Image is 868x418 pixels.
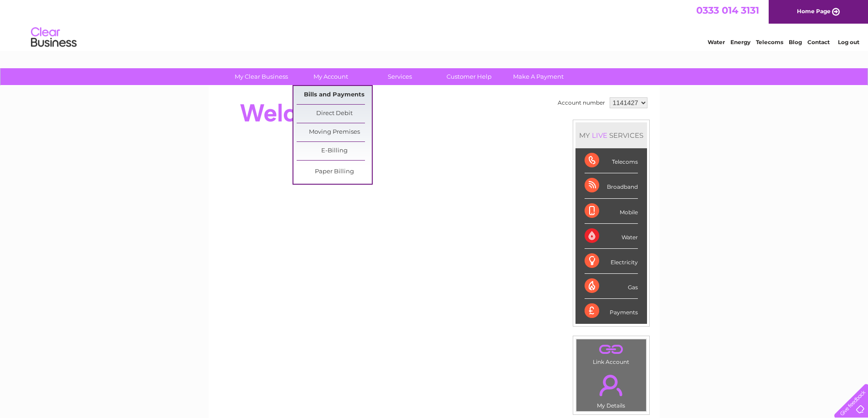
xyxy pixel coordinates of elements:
[576,367,647,412] td: My Details
[807,39,830,45] a: Contact
[730,39,750,45] a: Energy
[585,299,638,323] div: Payments
[501,68,576,85] a: Make A Payment
[590,131,609,140] div: LIVE
[579,342,644,358] a: .
[297,105,372,123] a: Direct Debit
[297,86,372,104] a: Bills and Payments
[756,39,783,45] a: Telecoms
[585,199,638,224] div: Mobile
[31,24,77,51] img: logo.png
[585,173,638,198] div: Broadband
[575,122,647,148] div: MY SERVICES
[708,39,725,45] a: Water
[362,68,437,85] a: Services
[293,68,368,85] a: My Account
[585,249,638,274] div: Electricity
[696,5,759,16] a: 0333 014 3131
[297,163,372,181] a: Paper Billing
[789,39,802,45] a: Blog
[585,148,638,173] div: Telecoms
[579,369,644,401] a: .
[297,142,372,160] a: E-Billing
[219,5,650,44] div: Clear Business is a trading name of Verastar Limited (registered in [GEOGRAPHIC_DATA] No. 3667643...
[224,68,299,85] a: My Clear Business
[297,123,372,141] a: Moving Premises
[555,95,607,111] td: Account number
[576,339,647,368] td: Link Account
[431,68,507,85] a: Customer Help
[585,274,638,299] div: Gas
[585,224,638,249] div: Water
[838,39,859,45] a: Log out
